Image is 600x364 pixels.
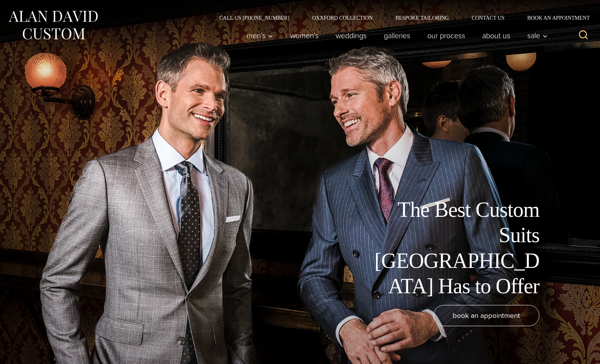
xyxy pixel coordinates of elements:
img: Alan David Custom [8,8,98,42]
a: About Us [474,28,519,43]
a: book an appointment [433,305,539,326]
h1: The Best Custom Suits [GEOGRAPHIC_DATA] Has to Offer [369,197,539,299]
a: Our Process [419,28,474,43]
a: weddings [327,28,375,43]
a: Book an Appointment [516,15,592,20]
a: Call Us [PHONE_NUMBER] [208,15,301,20]
span: book an appointment [453,310,520,321]
span: Men’s [247,32,273,39]
a: Galleries [375,28,419,43]
a: Women’s [282,28,327,43]
nav: Primary Navigation [238,28,552,43]
nav: Secondary Navigation [208,15,592,20]
span: Sale [527,32,548,39]
button: View Search Form [574,26,592,45]
a: Bespoke Tailoring [384,15,460,20]
a: Oxxford Collection [301,15,384,20]
a: Contact Us [460,15,516,20]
